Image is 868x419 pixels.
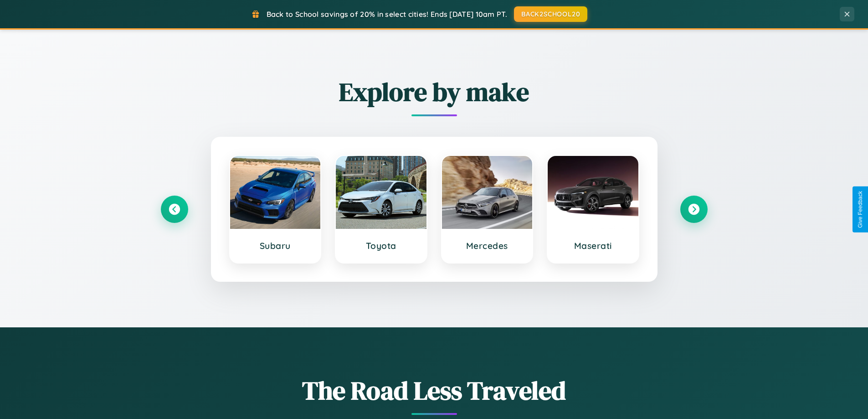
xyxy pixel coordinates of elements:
[345,240,417,251] h3: Toyota
[557,240,629,251] h3: Maserati
[267,10,507,19] span: Back to School savings of 20% in select cities! Ends [DATE] 10am PT.
[451,240,524,251] h3: Mercedes
[161,373,708,408] h1: The Road Less Traveled
[857,191,863,228] div: Give Feedback
[239,240,312,251] h3: Subaru
[514,6,587,22] button: BACK2SCHOOL20
[161,74,708,109] h2: Explore by make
